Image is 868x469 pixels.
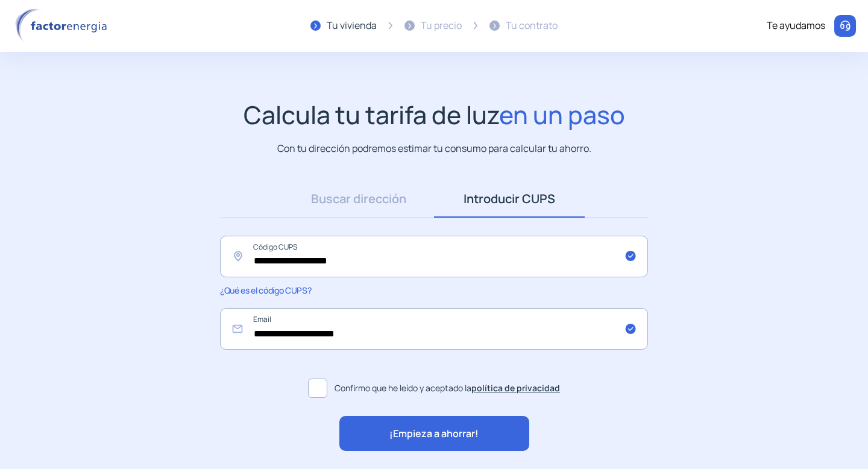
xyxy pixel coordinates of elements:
[767,18,825,34] div: Te ayudamos
[506,18,558,34] div: Tu contrato
[12,8,115,43] img: logo factor
[434,180,585,218] a: Introducir CUPS
[839,20,851,32] img: llamar
[421,18,462,34] div: Tu precio
[499,98,625,131] span: en un paso
[220,285,311,296] span: ¿Qué es el código CUPS?
[471,382,560,394] a: política de privacidad
[335,382,560,395] span: Confirmo que he leído y aceptado la
[327,18,377,34] div: Tu vivienda
[283,180,434,218] a: Buscar dirección
[389,426,479,442] span: ¡Empieza a ahorrar!
[244,100,625,130] h1: Calcula tu tarifa de luz
[277,141,591,156] p: Con tu dirección podremos estimar tu consumo para calcular tu ahorro.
